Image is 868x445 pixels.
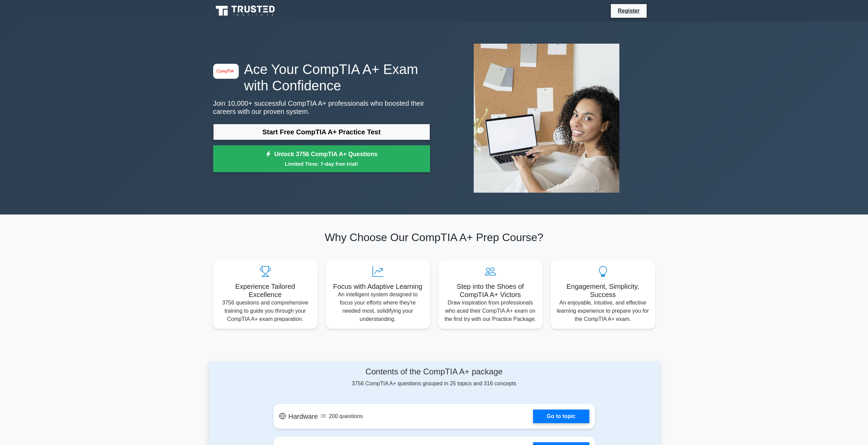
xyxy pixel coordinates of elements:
a: Register [614,6,644,15]
h5: Step into the Shoes of CompTIA A+ Victors [444,282,537,299]
h5: Experience Tailored Excellence [219,282,312,299]
p: Draw inspiration from professionals who aced their CompTIA A+ exam on the first try with our Prac... [444,299,537,323]
p: Join 10,000+ successful CompTIA A+ professionals who boosted their careers with our proven system. [213,99,430,116]
h5: Engagement, Simplicity, Success [556,282,650,299]
h4: Contents of the CompTIA A+ package [274,367,595,377]
p: 3756 questions and comprehensive training to guide you through your CompTIA A+ exam preparation. [219,299,312,323]
div: 3756 CompTIA A+ questions grouped in 25 topics and 316 concepts [274,367,595,388]
a: Start Free CompTIA A+ Practice Test [213,124,430,140]
h5: Focus with Adaptive Learning [331,282,425,291]
h1: Ace Your CompTIA A+ Exam with Confidence [213,61,430,94]
h2: Why Choose Our CompTIA A+ Prep Course? [213,231,655,244]
a: Go to topic [533,410,589,423]
p: An intelligent system designed to focus your efforts where they're needed most, solidifying your ... [331,291,425,323]
a: Unlock 3756 CompTIA A+ QuestionsLimited Time: 7-day free trial! [213,145,430,173]
p: An enjoyable, intuitive, and effective learning experience to prepare you for the CompTIA A+ exam. [556,299,650,323]
small: Limited Time: 7-day free trial! [222,160,422,168]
